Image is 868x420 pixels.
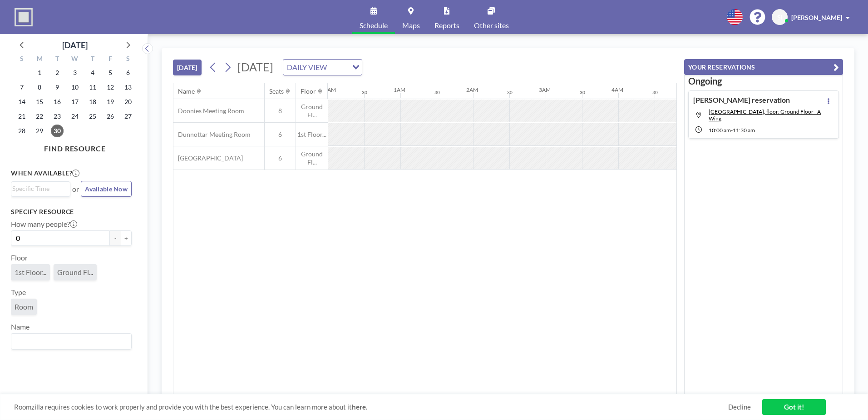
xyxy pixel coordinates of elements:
input: Search for option [330,61,347,73]
span: Friday, September 19, 2025 [104,95,117,108]
div: Floor [301,87,316,95]
span: Sunday, September 21, 2025 [15,110,28,123]
span: Sunday, September 28, 2025 [15,125,28,137]
div: W [66,54,84,65]
button: [DATE] [173,60,202,75]
div: S [13,54,31,65]
span: Tuesday, September 16, 2025 [51,95,64,108]
span: Thursday, September 25, 2025 [86,110,99,123]
button: - [110,230,121,246]
label: Name [11,322,30,331]
span: [PERSON_NAME] [791,14,842,21]
span: Monday, September 1, 2025 [33,66,46,79]
span: DAILY VIEW [285,61,329,73]
div: 1AM [394,86,405,93]
span: Tuesday, September 9, 2025 [51,81,64,94]
span: Saturday, September 20, 2025 [122,95,134,108]
span: Monday, September 8, 2025 [33,81,46,94]
div: 30 [362,90,367,95]
span: 11:30 AM [733,127,755,134]
span: - [731,127,733,134]
span: [GEOGRAPHIC_DATA] [173,154,243,162]
div: Search for option [11,182,70,195]
div: F [101,54,119,65]
div: 30 [580,90,585,95]
div: 30 [434,90,440,95]
span: 1st Floor... [15,268,46,276]
button: YOUR RESERVATIONS [684,59,843,75]
label: Floor [11,253,28,262]
label: Type [11,288,26,297]
span: Other sites [474,22,509,29]
div: 4AM [612,86,623,93]
span: Sunday, September 14, 2025 [15,95,28,108]
span: Dunnottar Meeting Room [173,130,251,139]
span: Wednesday, September 24, 2025 [69,110,81,123]
span: Saturday, September 27, 2025 [122,110,134,123]
h3: Specify resource [11,208,132,216]
span: Monday, September 29, 2025 [33,125,46,137]
span: 10:00 AM [709,127,731,134]
span: Friday, September 26, 2025 [104,110,117,123]
span: Tuesday, September 2, 2025 [51,66,64,79]
span: Schedule [360,22,388,29]
div: Seats [269,87,284,95]
input: Search for option [12,335,126,347]
a: here. [352,403,367,411]
div: M [31,54,49,65]
span: Tuesday, September 30, 2025 [51,125,64,137]
div: Search for option [11,334,131,349]
div: 30 [507,90,513,95]
button: Available Now [81,181,132,197]
span: [DATE] [237,60,273,74]
h3: Ongoing [688,75,839,87]
span: 6 [265,130,296,139]
button: + [121,230,132,246]
span: Sunday, September 7, 2025 [15,81,28,94]
a: Decline [728,403,751,411]
span: Thursday, September 11, 2025 [86,81,99,94]
span: Loirston Meeting Room, floor: Ground Floor - A Wing [709,108,821,122]
span: or [72,185,79,194]
h4: FIND RESOURCE [11,140,139,153]
span: Ground Fl... [57,268,93,276]
div: S [119,54,137,65]
div: T [49,54,66,65]
span: Friday, September 5, 2025 [104,66,117,79]
span: Ground Fl... [296,103,328,119]
div: Search for option [283,60,362,75]
h4: [PERSON_NAME] reservation [693,95,790,105]
span: Monday, September 22, 2025 [33,110,46,123]
span: Doonies Meeting Room [173,107,244,115]
span: Monday, September 15, 2025 [33,95,46,108]
span: Wednesday, September 10, 2025 [69,81,81,94]
span: Wednesday, September 3, 2025 [69,66,81,79]
div: T [84,54,101,65]
span: Roomzilla requires cookies to work properly and provide you with the best experience. You can lea... [14,403,728,411]
span: Thursday, September 4, 2025 [86,66,99,79]
span: Saturday, September 13, 2025 [122,81,134,94]
span: Saturday, September 6, 2025 [122,66,134,79]
span: Reports [434,22,459,29]
a: Got it! [762,399,826,415]
span: 6 [265,154,296,162]
span: 1st Floor... [296,130,328,139]
span: Available Now [85,185,128,193]
span: Thursday, September 18, 2025 [86,95,99,108]
input: Search for option [12,184,65,194]
span: Wednesday, September 17, 2025 [69,95,81,108]
label: How many people? [11,220,77,229]
div: 30 [652,90,658,95]
div: 3AM [539,86,551,93]
span: Maps [402,22,420,29]
span: Ground Fl... [296,150,328,166]
div: [DATE] [62,39,88,51]
span: 8 [265,107,296,115]
div: 2AM [466,86,478,93]
span: Room [15,302,33,311]
span: SI [777,13,783,21]
span: Tuesday, September 23, 2025 [51,110,64,123]
img: organization-logo [15,8,33,26]
div: Name [178,87,195,95]
div: 12AM [321,86,336,93]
